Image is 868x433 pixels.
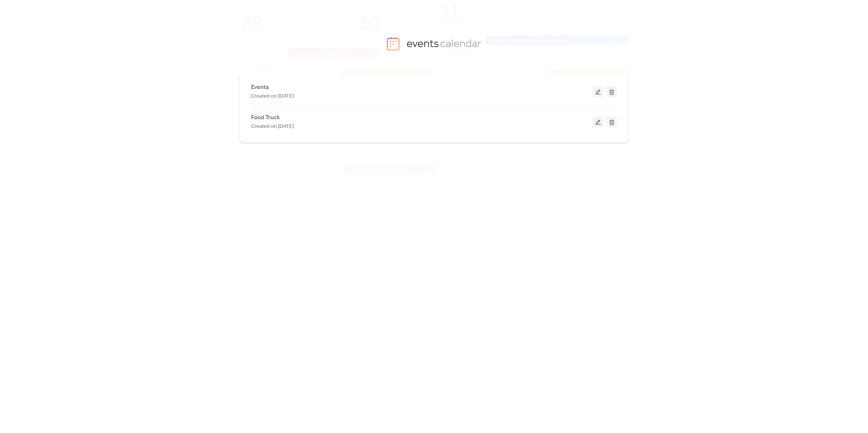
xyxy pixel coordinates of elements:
a: Food Truck [251,116,280,120]
span: Created on [DATE] [251,92,294,101]
a: Events [251,85,269,89]
span: Created on [DATE] [251,122,294,131]
span: Food Truck [251,113,280,122]
span: Events [251,83,269,92]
